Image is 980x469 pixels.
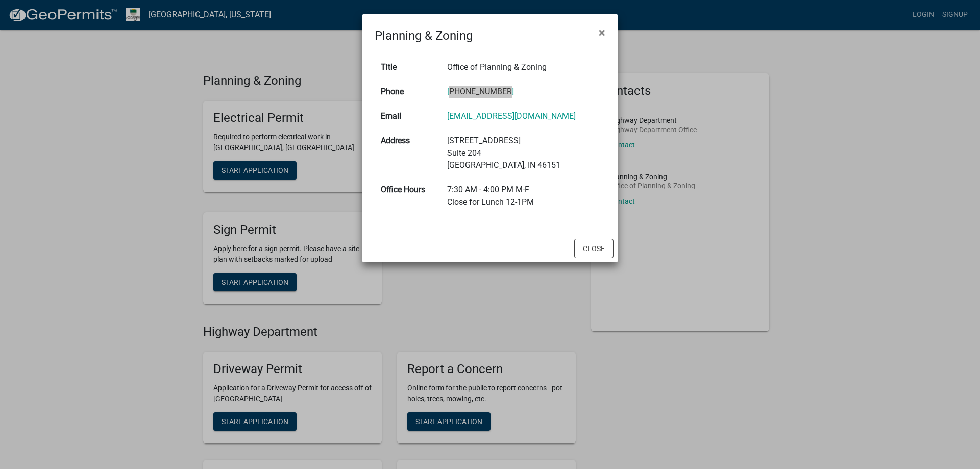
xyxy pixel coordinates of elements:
th: Office Hours [375,178,441,214]
th: Address [375,129,441,178]
h4: Planning & Zoning [375,27,473,45]
span: × [599,26,605,40]
th: Phone [375,80,441,104]
td: [STREET_ADDRESS] Suite 204 [GEOGRAPHIC_DATA], IN 46151 [441,129,605,178]
button: Close [574,239,614,258]
a: [PHONE_NUMBER] [447,87,514,96]
th: Title [375,55,441,80]
button: Close [591,18,614,47]
a: [EMAIL_ADDRESS][DOMAIN_NAME] [447,111,576,121]
th: Email [375,104,441,129]
div: 7:30 AM - 4:00 PM M-F Close for Lunch 12-1PM [447,184,599,208]
td: Office of Planning & Zoning [441,55,605,80]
